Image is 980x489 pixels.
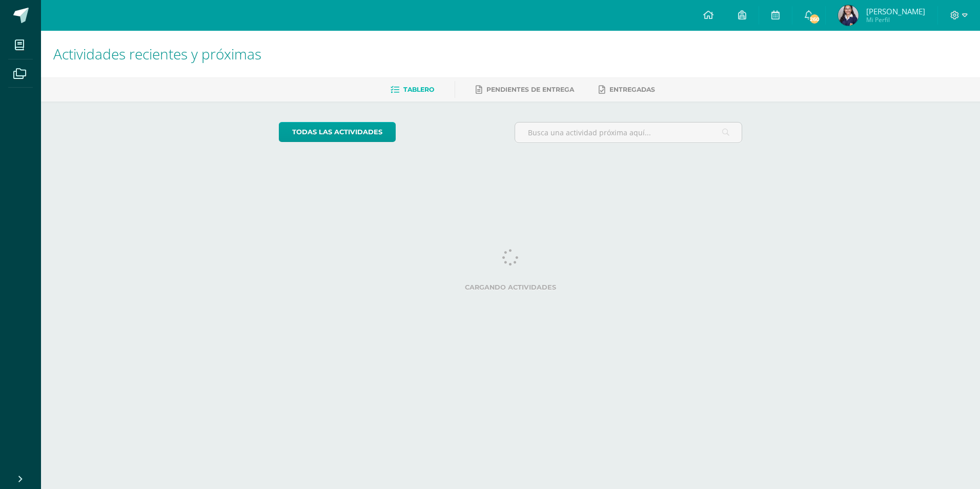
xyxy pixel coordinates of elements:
span: [PERSON_NAME] [866,6,925,16]
span: Tablero [403,86,434,93]
span: Pendientes de entrega [486,86,574,93]
a: Pendientes de entrega [476,81,574,98]
span: 260 [809,13,820,25]
span: Mi Perfil [866,15,925,24]
a: Tablero [391,81,434,98]
label: Cargando actividades [279,283,743,291]
a: todas las Actividades [279,122,396,142]
span: Entregadas [609,86,655,93]
img: c294a66c0325a60ed7b2e1b01d3b9c4f.png [838,5,859,26]
input: Busca una actividad próxima aquí... [515,123,742,142]
a: Entregadas [599,81,655,98]
span: Actividades recientes y próximas [53,44,261,64]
